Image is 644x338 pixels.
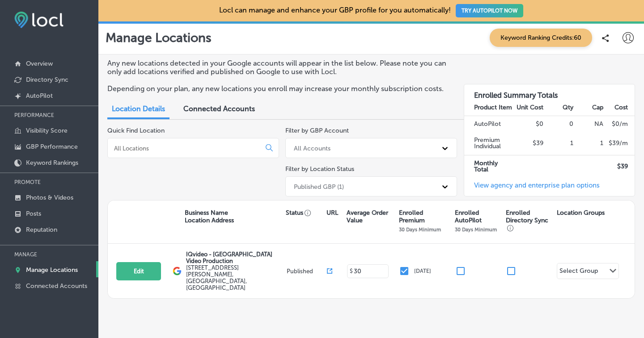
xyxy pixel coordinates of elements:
[399,226,441,233] p: 30 Days Minimum
[326,209,338,217] p: URL
[574,116,604,132] td: NA
[285,127,349,134] label: Filter by GBP Account
[514,100,544,116] th: Unit Cost
[287,268,327,275] p: Published
[294,144,330,152] div: All Accounts
[455,209,501,224] p: Enrolled AutoPilot
[185,209,234,224] p: Business Name Location Address
[559,267,598,277] div: Select Group
[464,155,514,178] td: Monthly Total
[574,100,604,116] th: Cap
[186,264,284,291] label: [STREET_ADDRESS][PERSON_NAME] , [GEOGRAPHIC_DATA], [GEOGRAPHIC_DATA]
[514,132,544,155] td: $39
[557,209,605,217] p: Location Groups
[604,100,635,116] th: Cost
[347,209,394,224] p: Average Order Value
[464,84,635,100] h3: Enrolled Summary Totals
[544,100,574,116] th: Qty
[474,104,512,111] strong: Product Item
[455,226,497,233] p: 30 Days Minimum
[414,268,431,274] p: [DATE]
[285,165,354,173] label: Filter by Location Status
[604,116,635,132] td: $ 0 /m
[107,59,450,76] p: Any new locations detected in your Google accounts will appear in the list below. Please note you...
[14,12,64,28] img: fda3e92497d09a02dc62c9cd864e3231.png
[544,132,574,155] td: 1
[294,183,344,190] div: Published GBP (1)
[514,116,544,132] td: $0
[506,209,552,232] p: Enrolled Directory Sync
[286,209,326,217] p: Status
[399,209,450,224] p: Enrolled Premium
[604,132,635,155] td: $ 39 /m
[350,268,353,274] p: $
[574,132,604,155] td: 1
[544,116,574,132] td: 0
[464,181,600,196] a: View agency and enterprise plan options
[183,104,255,113] span: Connected Accounts
[604,155,635,178] td: $ 39
[464,116,514,132] td: AutoPilot
[490,29,592,47] span: Keyword Ranking Credits: 60
[186,251,284,264] p: IQvideo - [GEOGRAPHIC_DATA] Video Production
[464,132,514,155] td: Premium Individual
[107,84,450,93] p: Depending on your plan, any new locations you enroll may increase your monthly subscription costs.
[456,4,523,17] button: TRY AUTOPILOT NOW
